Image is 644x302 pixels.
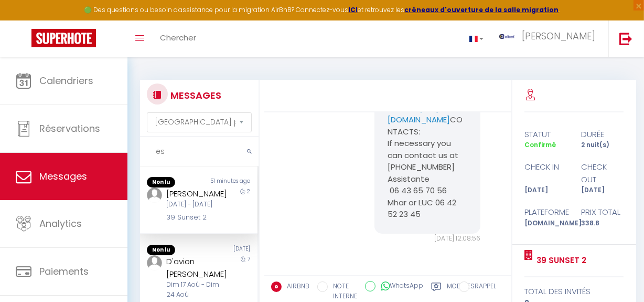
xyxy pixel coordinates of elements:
div: Plateforme [518,206,574,218]
button: Ouvrir le widget de chat LiveChat [8,4,40,36]
h3: MESSAGES [168,84,221,107]
div: statut [518,128,574,141]
span: 2 [248,188,251,195]
span: Réservations [39,122,100,135]
div: [DATE] 12:08:56 [374,234,480,244]
img: ... [147,188,162,203]
div: check out [574,161,631,185]
span: Non lu [147,177,175,188]
a: créneaux d'ouverture de la salle migration [405,5,559,14]
img: ... [499,34,515,39]
div: D'avion [PERSON_NAME] [166,255,228,280]
div: total des invités [524,285,624,298]
a: [URL][DOMAIN_NAME] [388,102,450,126]
a: ICI [349,5,358,14]
img: logout [619,32,632,45]
a: ... [PERSON_NAME] [491,20,608,57]
div: Dim 17 Aoû - Dim 24 Aoû [166,280,228,300]
span: 7 [248,255,251,263]
div: [DOMAIN_NAME] [518,218,574,228]
input: Rechercher un mot clé [140,137,259,166]
div: Prix total [574,206,631,218]
label: AIRBNB [282,282,309,293]
label: NOTE INTERNE [328,282,357,301]
div: check in [518,161,574,185]
label: WhatsApp [375,281,423,293]
div: [DATE] - [DATE] [166,200,228,210]
span: [PERSON_NAME] [522,29,595,43]
div: 2 nuit(s) [574,140,631,150]
span: Paiements [39,265,89,278]
div: durée [574,128,631,141]
label: RAPPEL [469,282,496,293]
span: Non lu [147,245,175,255]
div: 39 Sunset 2 [166,212,228,223]
div: [DATE] [574,185,631,195]
img: ... [147,255,162,270]
div: [PERSON_NAME] [166,188,228,200]
span: Messages [39,170,87,183]
a: 39 Sunset 2 [533,254,586,267]
span: Analytics [39,217,82,230]
span: Calendriers [39,74,93,87]
div: 338.8 [574,218,631,228]
div: 51 minutes ago [199,177,257,188]
div: [DATE] [518,185,574,195]
span: Confirmé [524,140,556,149]
div: [DATE] [199,245,257,255]
img: Super Booking [31,29,96,47]
a: Chercher [152,20,204,57]
span: Chercher [160,32,196,43]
